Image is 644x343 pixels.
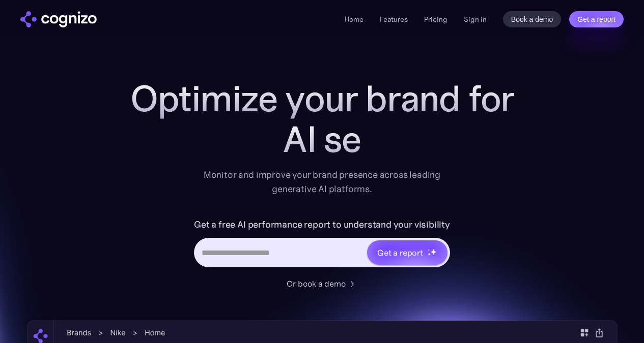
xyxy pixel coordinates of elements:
[380,15,408,24] a: Features
[430,248,437,255] img: star
[197,168,447,196] div: Monitor and improve your brand presence across leading generative AI platforms.
[194,216,450,233] label: Get a free AI performance report to understand your visibility
[194,216,450,272] form: Hero URL Input Form
[119,78,526,119] h1: Optimize your brand for
[119,119,526,160] div: AI se
[569,11,624,27] a: Get a report
[287,277,358,290] a: Or book a demo
[366,239,449,266] a: Get a reportstarstarstar
[428,253,431,256] img: star
[424,15,447,24] a: Pricing
[20,11,97,27] a: home
[287,277,346,290] div: Or book a demo
[428,249,429,251] img: star
[20,11,97,27] img: cognizo logo
[464,13,487,25] a: Sign in
[345,15,363,24] a: Home
[377,246,423,259] div: Get a report
[503,11,562,27] a: Book a demo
